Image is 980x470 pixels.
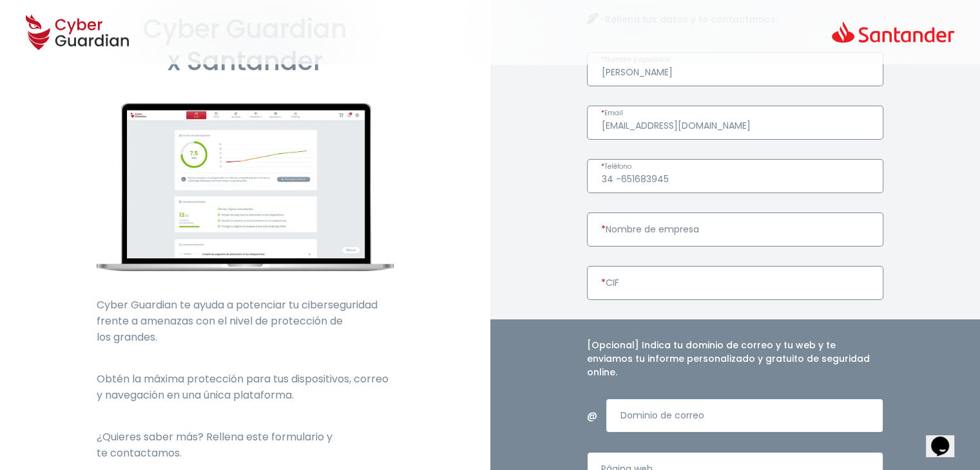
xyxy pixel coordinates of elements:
[97,13,394,77] h1: Cyber Guardian x Santander
[97,103,394,271] img: cyberguardian-home
[97,371,394,403] p: Obtén la máxima protección para tus dispositivos, correo y navegación en una única plataforma.
[587,159,884,193] input: Introduce un número de teléfono válido.
[587,339,884,379] h4: [Opcional] Indica tu dominio de correo y tu web y te enviamos tu informe personalizado y gratuito...
[926,418,967,457] iframe: chat widget
[97,297,394,345] p: Cyber Guardian te ayuda a potenciar tu ciberseguridad frente a amenazas con el nivel de protecció...
[97,429,394,461] p: ¿Quieres saber más? Rellena este formulario y te contactamos.
[606,399,883,433] input: Introduce un dominio de correo válido.
[587,408,597,424] span: @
